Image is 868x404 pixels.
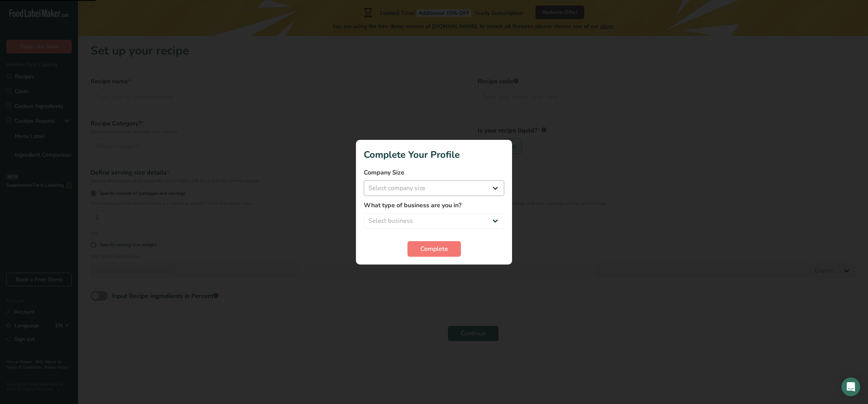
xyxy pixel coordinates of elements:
label: Company Size [364,168,504,177]
span: Complete [420,244,448,254]
h1: Complete Your Profile [364,148,504,162]
div: Open Intercom Messenger [841,378,860,396]
label: What type of business are you in? [364,201,504,210]
button: Complete [407,241,461,257]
